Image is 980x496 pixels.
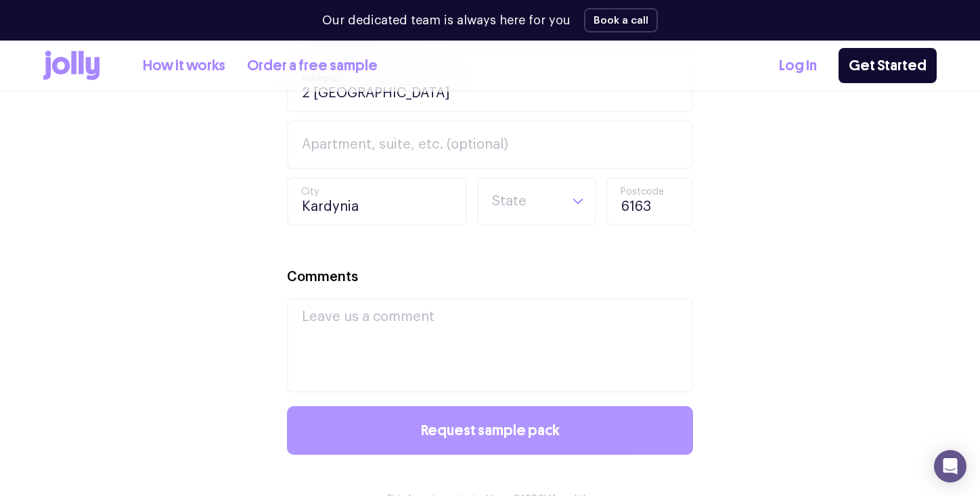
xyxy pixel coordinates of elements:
div: Search for option [477,177,596,226]
input: Search for option [491,178,560,224]
div: Open Intercom Messenger [934,450,966,482]
p: Our dedicated team is always here for you [322,11,571,30]
label: Comments [287,268,358,287]
a: Get Started [839,48,937,83]
span: Request sample pack [421,423,560,438]
button: Book a call [584,8,658,32]
a: How it works [143,55,225,77]
button: Request sample pack [287,406,693,455]
a: Log In [779,55,817,77]
a: Order a free sample [247,55,378,77]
